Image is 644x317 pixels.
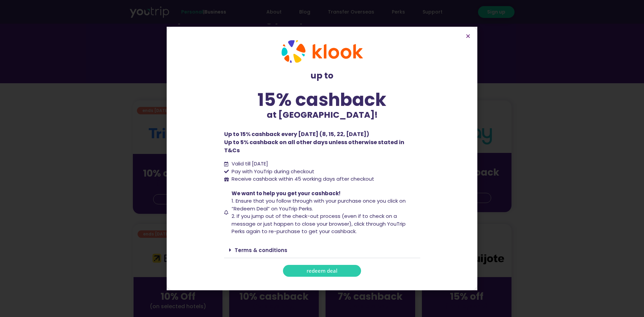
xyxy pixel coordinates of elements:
[224,242,420,258] div: Terms & conditions
[283,265,361,277] a: redeem deal
[224,91,420,109] div: 15% cashback
[307,268,337,273] span: redeem deal
[232,212,406,235] span: 2. If you jump out of the check-out process (even if to check on a message or just happen to clos...
[224,109,420,121] p: at [GEOGRAPHIC_DATA]!
[230,168,314,176] span: Pay with YouTrip during checkout
[232,190,340,197] span: We want to help you get your cashback!
[235,247,287,254] a: Terms & conditions
[230,160,268,168] span: Valid till [DATE]
[230,175,374,183] span: Receive cashback within 45 working days after checkout
[466,33,471,39] a: Close
[224,69,420,82] p: up to
[232,197,406,212] span: 1. Ensure that you follow through with your purchase once you click on “Redeem Deal” on YouTrip P...
[224,130,420,155] p: Up to 15% cashback every [DATE] (8, 15, 22, [DATE]) Up to 5% cashback on all other days unless ot...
